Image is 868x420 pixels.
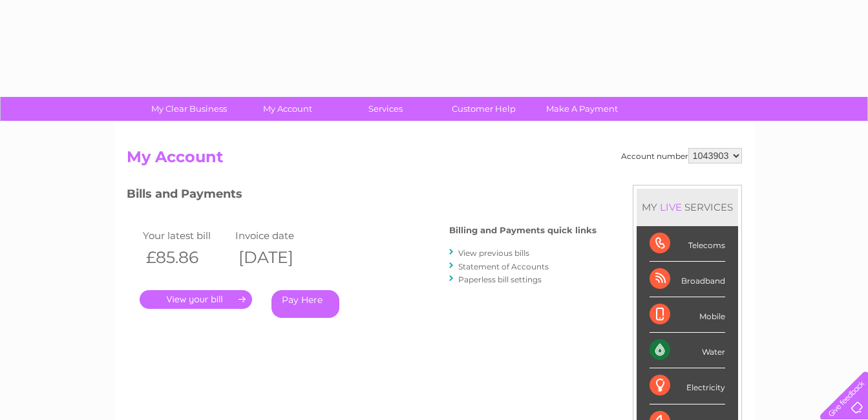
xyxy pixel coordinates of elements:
a: Paperless bill settings [458,275,542,284]
div: Mobile [650,297,725,333]
a: Services [332,97,439,121]
h3: Bills and Payments [127,185,597,207]
td: Invoice date [232,227,325,244]
a: My Clear Business [136,97,242,121]
a: Statement of Accounts [458,262,549,271]
th: [DATE] [232,244,325,271]
td: Your latest bill [140,227,233,244]
div: Electricity [650,368,725,404]
div: Telecoms [650,226,725,262]
a: My Account [234,97,341,121]
h4: Billing and Payments quick links [449,226,597,235]
div: LIVE [657,201,684,213]
a: Make A Payment [529,97,635,121]
th: £85.86 [140,244,233,271]
a: . [140,290,252,309]
a: Customer Help [430,97,537,121]
a: Pay Here [271,290,339,318]
div: Account number [621,148,742,163]
div: Water [650,333,725,368]
a: View previous bills [458,248,529,258]
div: Broadband [650,262,725,297]
div: MY SERVICES [637,189,738,226]
h2: My Account [127,148,742,173]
